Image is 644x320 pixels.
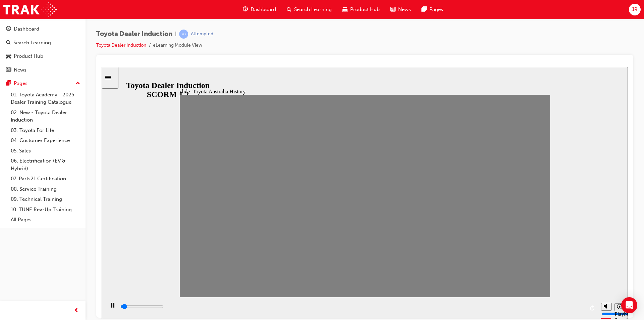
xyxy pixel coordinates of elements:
span: news-icon [6,67,11,73]
span: JR [632,6,638,13]
span: guage-icon [6,26,11,32]
li: eLearning Module View [153,42,202,49]
span: Search Learning [294,6,332,13]
a: 04. Customer Experience [8,135,83,146]
a: 07. Parts21 Certification [8,174,83,184]
a: pages-iconPages [416,3,448,16]
span: learningRecordVerb_ATTEMPT-icon [179,30,188,39]
button: Mute (Ctrl+Alt+M) [499,236,510,244]
span: | [175,30,176,38]
a: 06. Electrification (EV & Hybrid) [8,156,83,174]
div: Search Learning [13,39,51,47]
a: All Pages [8,215,83,225]
span: Toyota Dealer Induction [96,30,172,38]
span: search-icon [287,5,291,14]
div: playback controls [3,230,496,252]
span: news-icon [390,5,395,14]
span: News [398,6,411,13]
a: Toyota Dealer Induction [96,42,146,48]
input: volume [500,244,543,250]
input: slide progress [19,237,62,242]
button: Pages [3,77,83,90]
div: Open Intercom Messenger [621,297,637,313]
button: Replay (Ctrl+Alt+R) [486,236,496,246]
button: Pause (Ctrl+Alt+P) [3,236,15,247]
span: car-icon [342,5,347,14]
div: misc controls [496,230,523,252]
span: prev-icon [74,307,79,315]
button: JR [629,4,641,15]
a: car-iconProduct Hub [337,3,385,16]
div: News [14,66,26,74]
a: Dashboard [3,23,83,35]
span: Dashboard [251,6,276,13]
div: Playback Speed [513,244,523,257]
div: Dashboard [14,25,39,33]
a: 08. Service Training [8,184,83,194]
a: guage-iconDashboard [237,3,281,16]
img: Trak [3,2,57,17]
span: guage-icon [243,5,248,14]
a: news-iconNews [385,3,416,16]
a: News [3,64,83,76]
span: search-icon [6,40,11,46]
span: car-icon [6,53,11,59]
div: Attempted [191,31,213,37]
a: 01. Toyota Academy - 2025 Dealer Training Catalogue [8,90,83,107]
a: Product Hub [3,50,83,62]
button: Playback speed [513,236,523,244]
a: 03. Toyota For Life [8,125,83,136]
a: Search Learning [3,37,83,49]
span: pages-icon [6,81,11,87]
a: 10. TUNE Rev-Up Training [8,204,83,215]
a: 02. New - Toyota Dealer Induction [8,107,83,125]
a: 09. Technical Training [8,194,83,204]
span: up-icon [75,79,80,88]
div: Product Hub [14,52,43,60]
a: 05. Sales [8,146,83,156]
span: Pages [429,6,443,13]
div: Pages [14,80,28,87]
span: Product Hub [350,6,380,13]
a: search-iconSearch Learning [281,3,337,16]
button: DashboardSearch LearningProduct HubNews [3,21,83,77]
span: pages-icon [422,5,427,14]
